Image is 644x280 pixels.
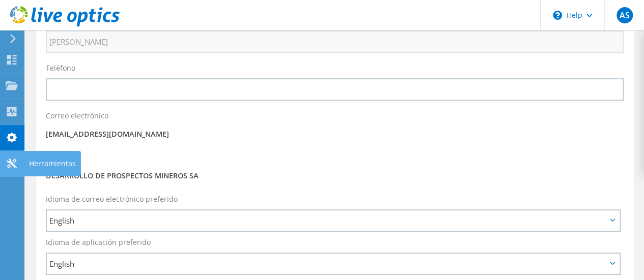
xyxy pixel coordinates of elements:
[46,63,75,73] label: Teléfono
[553,11,562,20] svg: \n
[46,111,108,121] label: Correo electrónico
[46,237,151,247] label: Idioma de aplicación preferido
[46,170,624,181] p: DESARROLLO DE PROSPECTOS MINEROS SA
[46,194,178,204] label: Idioma de correo electrónico preferido
[46,129,624,140] p: [EMAIL_ADDRESS][DOMAIN_NAME]
[24,151,81,176] div: Herramientas
[49,214,606,227] span: English
[49,258,606,270] span: English
[617,7,633,23] span: AS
